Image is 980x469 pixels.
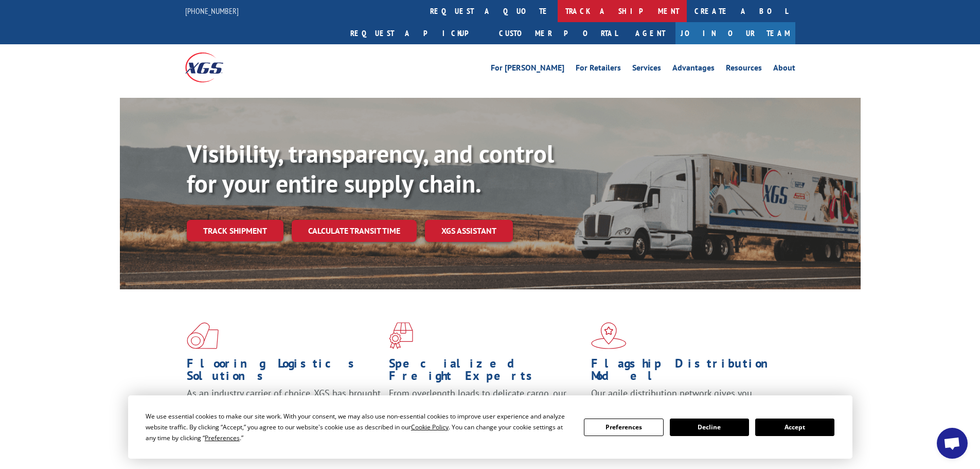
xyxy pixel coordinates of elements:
[773,64,795,75] a: About
[672,64,715,75] a: Advantages
[584,419,663,436] button: Preferences
[576,64,621,75] a: For Retailers
[389,387,583,433] p: From overlength loads to delicate cargo, our experienced staff knows the best way to move your fr...
[187,357,381,387] h1: Flooring Logistics Solutions
[591,322,627,349] img: xgs-icon-flagship-distribution-model-red
[343,22,491,44] a: Request a pickup
[591,387,780,411] span: Our agile distribution network gives you nationwide inventory management on demand.
[187,137,554,199] b: Visibility, transparency, and control for your entire supply chain.
[187,322,219,349] img: xgs-icon-total-supply-chain-intelligence-red
[491,22,625,44] a: Customer Portal
[675,22,795,44] a: Join Our Team
[187,220,283,241] a: Track shipment
[411,423,449,431] span: Cookie Policy
[755,419,834,436] button: Accept
[146,411,572,443] div: We use essential cookies to make our site work. With your consent, we may also use non-essential ...
[726,64,762,75] a: Resources
[128,395,852,459] div: Cookie Consent Prompt
[591,357,786,387] h1: Flagship Distribution Model
[185,6,239,16] a: [PHONE_NUMBER]
[425,220,513,242] a: XGS ASSISTANT
[937,428,968,459] div: Open chat
[491,64,564,75] a: For [PERSON_NAME]
[625,22,675,44] a: Agent
[389,322,413,349] img: xgs-icon-focused-on-flooring-red
[187,387,381,424] span: As an industry carrier of choice, XGS has brought innovation and dedication to flooring logistics...
[389,357,583,387] h1: Specialized Freight Experts
[670,419,749,436] button: Decline
[292,220,417,242] a: Calculate transit time
[205,433,240,442] span: Preferences
[632,64,661,75] a: Services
